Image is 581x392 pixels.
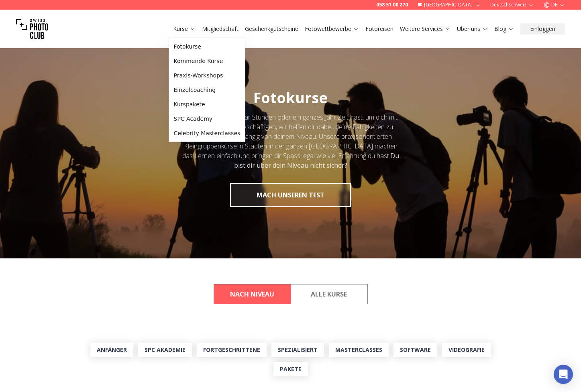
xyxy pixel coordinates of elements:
a: Celebrity Masterclasses [171,126,244,140]
a: Fotokurse [171,39,244,54]
a: Geschenkgutscheine [245,25,298,33]
a: Software [393,343,437,357]
img: Swiss photo club [16,13,48,45]
a: 058 51 00 270 [376,2,408,8]
button: Fotoreisen [362,23,397,35]
a: Videografie [442,343,491,357]
a: MasterClasses [329,343,389,357]
button: Blog [491,23,517,35]
button: MACH UNSEREN TEST [230,183,351,207]
a: Blog [494,25,514,33]
a: SPC Academy [171,112,244,126]
button: Über uns [454,23,491,35]
span: Fotokurse [253,88,328,108]
a: Anfänger [90,343,133,357]
button: By Level [214,284,291,304]
a: Pakete [273,362,308,376]
button: Einloggen [520,23,565,35]
a: Praxis-Workshops [171,68,244,83]
button: Fotowettbewerbe [302,23,362,35]
button: Geschenkgutscheine [242,23,302,35]
button: Mitgliedschaft [199,23,242,35]
a: Kurse [173,25,196,33]
a: Kurspakete [171,97,244,112]
a: SPC Akademie [138,343,192,357]
a: Spezialisiert [271,343,324,357]
button: Weitere Services [397,23,454,35]
a: Weitere Services [400,25,451,33]
a: Kommende Kurse [171,54,244,68]
a: Einzelcoaching [171,83,244,97]
a: Fotoreisen [365,25,393,33]
a: Fotowettbewerbe [305,25,359,33]
div: Egal, ob du nur ein paar Stunden oder ein ganzes Jahr Zeit hast, um dich mit der Fotografie zu be... [181,112,400,170]
a: Mitgliedschaft [202,25,239,33]
div: Course filter [214,284,368,304]
button: All Courses [291,284,367,304]
a: Über uns [457,25,488,33]
div: Open Intercom Messenger [554,365,573,384]
a: Fortgeschrittene [197,343,267,357]
button: Kurse [170,23,199,35]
